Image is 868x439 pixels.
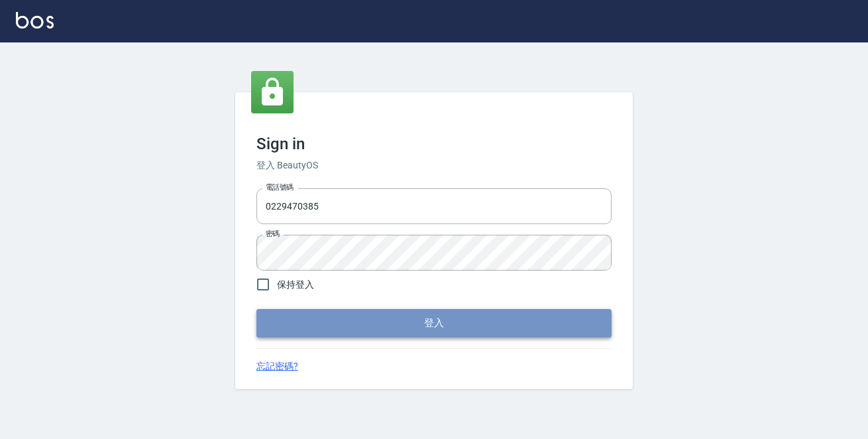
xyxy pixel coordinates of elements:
[266,229,280,239] label: 密碼
[256,359,298,373] a: 忘記密碼?
[277,278,314,292] span: 保持登入
[16,12,54,29] img: Logo
[256,135,612,153] h3: Sign in
[266,182,294,192] label: 電話號碼
[256,158,612,172] h6: 登入 BeautyOS
[256,309,612,337] button: 登入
